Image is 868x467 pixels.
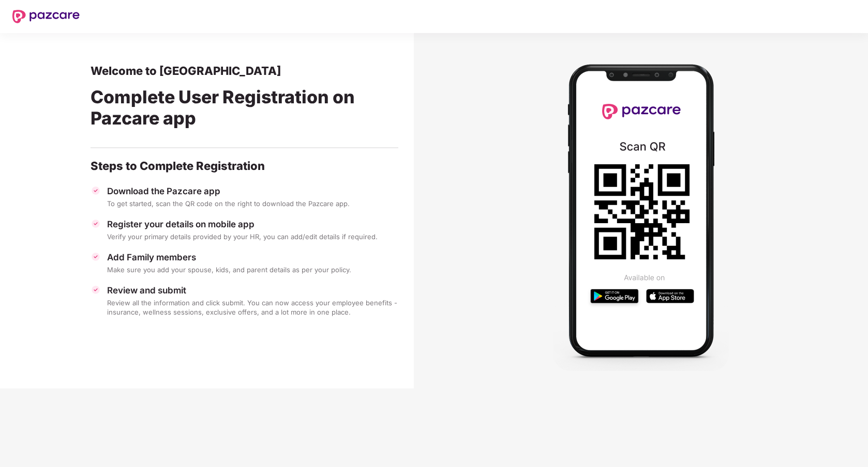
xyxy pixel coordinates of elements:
img: svg+xml;base64,PHN2ZyBpZD0iVGljay0zMngzMiIgeG1sbnM9Imh0dHA6Ly93d3cudzMub3JnLzIwMDAvc3ZnIiB3aWR0aD... [91,219,101,229]
div: Register your details on mobile app [107,219,398,230]
div: Steps to Complete Registration [91,159,398,173]
div: Download the Pazcare app [107,185,398,197]
div: To get started, scan the QR code on the right to download the Pazcare app. [107,199,398,208]
div: Review all the information and click submit. You can now access your employee benefits - insuranc... [107,298,398,317]
img: Mobile [553,51,729,371]
img: svg+xml;base64,PHN2ZyBpZD0iVGljay0zMngzMiIgeG1sbnM9Imh0dHA6Ly93d3cudzMub3JnLzIwMDAvc3ZnIiB3aWR0aD... [91,252,101,262]
div: Verify your primary details provided by your HR, you can add/edit details if required. [107,232,398,241]
img: New Pazcare Logo [12,10,80,23]
div: Make sure you add your spouse, kids, and parent details as per your policy. [107,265,398,274]
div: Welcome to [GEOGRAPHIC_DATA] [91,64,398,78]
div: Complete User Registration on Pazcare app [91,78,398,141]
img: svg+xml;base64,PHN2ZyBpZD0iVGljay0zMngzMiIgeG1sbnM9Imh0dHA6Ly93d3cudzMub3JnLzIwMDAvc3ZnIiB3aWR0aD... [91,285,101,295]
div: Review and submit [107,285,398,296]
div: Add Family members [107,252,398,263]
img: svg+xml;base64,PHN2ZyBpZD0iVGljay0zMngzMiIgeG1sbnM9Imh0dHA6Ly93d3cudzMub3JnLzIwMDAvc3ZnIiB3aWR0aD... [91,185,101,196]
